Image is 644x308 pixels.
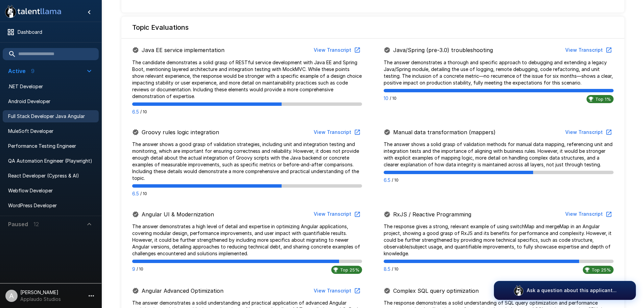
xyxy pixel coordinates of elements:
button: View Transcript [563,126,614,139]
p: Manual data transformation (mappers) [393,128,496,136]
p: 6.5 [132,190,139,197]
p: Java/Spring (pre-3.0) troubleshooting [393,46,493,54]
span: / 10 [392,177,399,184]
button: Ask a question about this applicant... [494,281,636,300]
button: View Transcript [311,44,362,56]
p: 10 [384,95,388,102]
span: Top 25% [589,267,614,273]
p: The response gives a strong, relevant example of using switchMap and mergeMap in an Angular proje... [384,223,614,257]
p: Angular UI & Modernization [142,210,214,218]
p: Angular Advanced Optimization [142,287,223,295]
p: The candidate demonstrates a solid grasp of RESTful service development with Java EE and Spring B... [132,59,362,100]
p: The answer demonstrates a high level of detail and expertise in optimizing Angular applications, ... [132,223,362,257]
span: Top 1% [593,96,614,102]
p: Complex SQL query optimization [393,287,479,295]
span: Top 25% [337,267,362,273]
button: View Transcript [563,208,614,220]
p: Ask a question about this applicant... [527,287,617,294]
p: Java EE service implementation [142,46,224,54]
p: The answer shows a good grasp of validation strategies, including unit and integration testing an... [132,141,362,182]
p: 6.5 [384,177,390,184]
button: View Transcript [311,126,362,139]
p: The answer demonstrates a thorough and specific approach to debugging and extending a legacy Java... [384,59,614,86]
p: 9 [132,266,135,273]
button: View Transcript [311,208,362,220]
p: RxJS / Reactive Programming [393,210,471,218]
span: / 10 [137,266,143,273]
button: View Transcript [311,285,362,297]
img: logo_glasses@2x.png [513,285,524,296]
p: 6.5 [132,109,139,115]
p: The answer shows a solid grasp of validation methods for manual data mapping, referencing unit an... [384,141,614,168]
button: View Transcript [563,44,614,56]
span: / 10 [140,109,147,115]
span: / 10 [390,95,397,102]
h6: Topic Evaluations [132,22,189,33]
span: / 10 [392,266,399,273]
p: 8.5 [384,266,390,273]
p: Groovy rules logic integration [142,128,219,136]
span: / 10 [140,190,147,197]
